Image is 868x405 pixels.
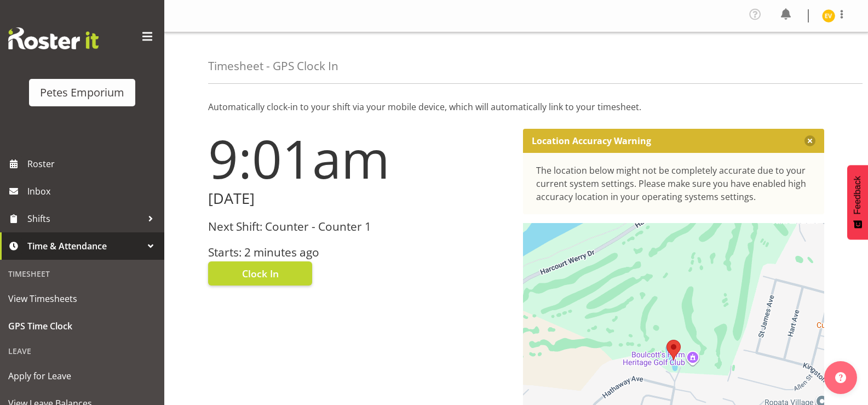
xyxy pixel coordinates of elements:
a: View Timesheets [3,285,162,312]
span: Time & Attendance [27,238,142,254]
span: GPS Time Clock [8,318,156,334]
h2: [DATE] [208,190,510,207]
span: Feedback [853,176,863,214]
h3: Next Shift: Counter - Counter 1 [208,220,510,233]
div: Leave [3,340,162,362]
button: Feedback - Show survey [847,165,868,239]
img: eva-vailini10223.jpg [822,9,835,22]
div: The location below might not be completely accurate due to your current system settings. Please m... [536,164,812,203]
span: Roster [27,156,159,172]
a: Apply for Leave [3,362,162,390]
h1: 9:01am [208,129,510,188]
img: Rosterit website logo [8,27,99,49]
div: Timesheet [3,263,162,285]
span: Inbox [27,183,159,199]
button: Clock In [208,261,312,286]
span: Clock In [242,266,279,281]
span: View Timesheets [8,290,156,307]
p: Automatically clock-in to your shift via your mobile device, which will automatically link to you... [208,100,824,113]
h3: Starts: 2 minutes ago [208,246,510,259]
span: Shifts [27,210,142,227]
h4: Timesheet - GPS Clock In [208,60,338,72]
span: Apply for Leave [8,368,156,384]
a: GPS Time Clock [3,312,162,340]
button: Close message [804,135,815,146]
p: Location Accuracy Warning [532,135,651,146]
img: help-xxl-2.png [835,372,846,383]
div: Petes Emporium [40,84,124,101]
